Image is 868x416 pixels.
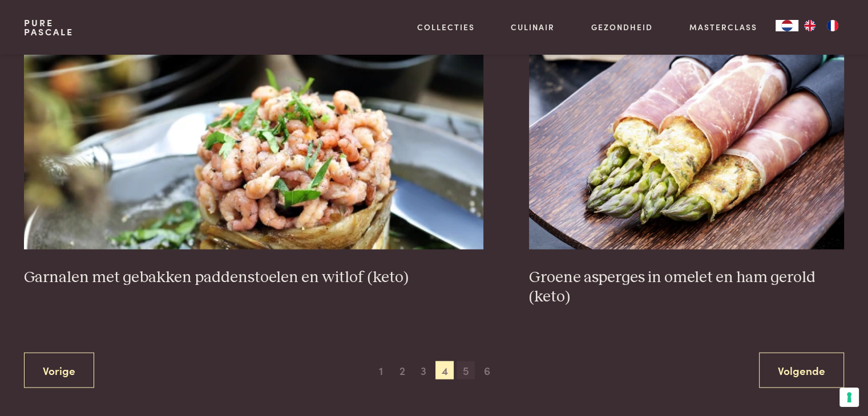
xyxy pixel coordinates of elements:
a: Volgende [759,352,844,388]
a: Culinair [511,21,555,33]
h3: Garnalen met gebakken paddenstoelen en witlof (keto) [24,267,483,287]
a: PurePascale [24,18,74,36]
a: Collecties [417,21,475,33]
div: Language [776,20,798,31]
img: Garnalen met gebakken paddenstoelen en witlof (keto) [24,21,483,249]
img: Groene asperges in omelet en ham gerold (keto) [529,21,844,249]
a: EN [798,20,821,31]
span: 5 [457,361,475,379]
a: NL [776,20,798,31]
h3: Groene asperges in omelet en ham gerold (keto) [529,267,844,307]
span: 1 [372,361,390,379]
a: Gezondheid [591,21,653,33]
span: 2 [393,361,411,379]
span: 3 [414,361,433,379]
a: Groene asperges in omelet en ham gerold (keto) Groene asperges in omelet en ham gerold (keto) [529,21,844,307]
button: Uw voorkeuren voor toestemming voor trackingtechnologieën [839,388,859,407]
a: Garnalen met gebakken paddenstoelen en witlof (keto) Garnalen met gebakken paddenstoelen en witlo... [24,21,483,287]
a: Vorige [24,352,94,388]
span: 4 [435,361,454,379]
ul: Language list [798,20,844,31]
aside: Language selected: Nederlands [776,20,844,31]
a: Masterclass [689,21,757,33]
a: FR [821,20,844,31]
span: 6 [478,361,496,379]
